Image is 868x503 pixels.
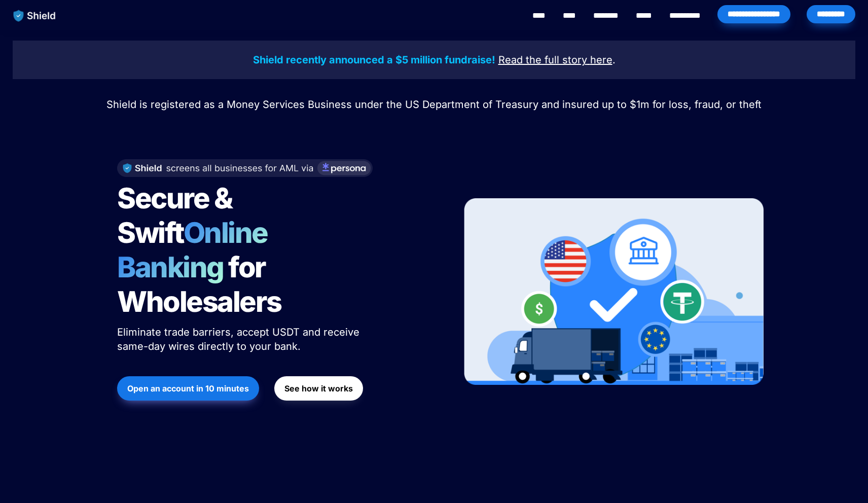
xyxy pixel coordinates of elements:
span: Online Banking [117,215,278,284]
strong: See how it works [284,383,353,393]
a: Read the full story [498,55,587,65]
span: Secure & Swift [117,181,237,250]
span: Eliminate trade barriers, accept USDT and receive same-day wires directly to your bank. [117,326,363,352]
strong: Open an account in 10 minutes [127,383,249,393]
span: . [612,54,616,66]
a: Open an account in 10 minutes [117,371,259,406]
img: website logo [9,5,61,26]
strong: Shield recently announced a $5 million fundraise! [253,54,495,66]
span: for Wholesalers [117,250,281,319]
button: Open an account in 10 minutes [117,376,259,401]
a: See how it works [274,371,363,406]
u: Read the full story [498,54,587,66]
span: Shield is registered as a Money Services Business under the US Department of Treasury and insured... [106,98,762,111]
a: here [590,55,612,65]
u: here [590,54,612,66]
button: See how it works [274,376,363,401]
